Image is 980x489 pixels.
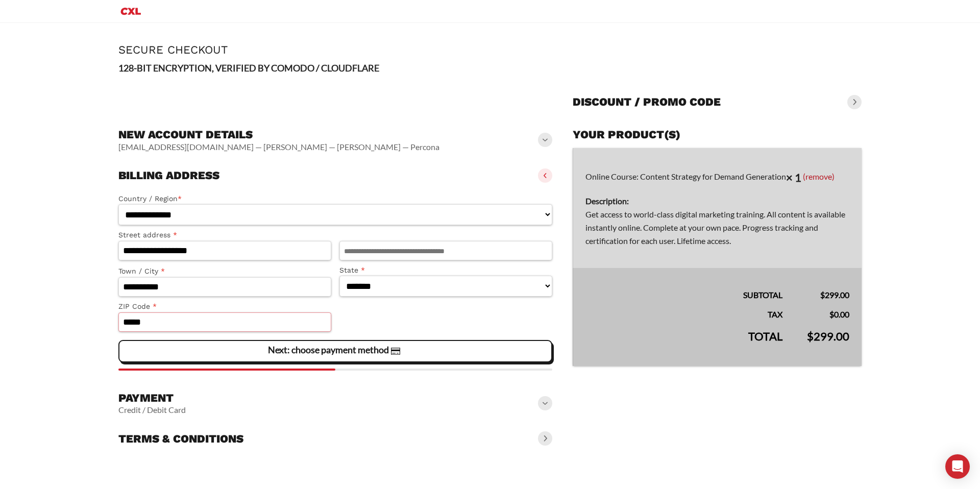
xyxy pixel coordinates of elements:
[339,264,552,276] label: State
[118,265,331,277] label: Town / City
[573,95,721,109] h3: Discount / promo code
[118,432,243,446] h3: Terms & conditions
[118,168,219,183] h3: Billing address
[118,340,552,362] vaadin-button: Next: choose payment method
[118,128,439,142] h3: New account details
[118,229,331,241] label: Street address
[118,405,186,415] vaadin-horizontal-layout: Credit / Debit Card
[118,142,439,152] vaadin-horizontal-layout: [EMAIL_ADDRESS][DOMAIN_NAME] — [PERSON_NAME] — [PERSON_NAME] — Percona
[118,391,186,405] h3: Payment
[118,62,379,74] strong: 128-BIT ENCRYPTION, VERIFIED BY COMODO / CLOUDFLARE
[118,43,862,56] h1: Secure Checkout
[118,193,552,205] label: Country / Region
[945,454,970,479] div: Open Intercom Messenger
[118,301,331,312] label: ZIP Code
